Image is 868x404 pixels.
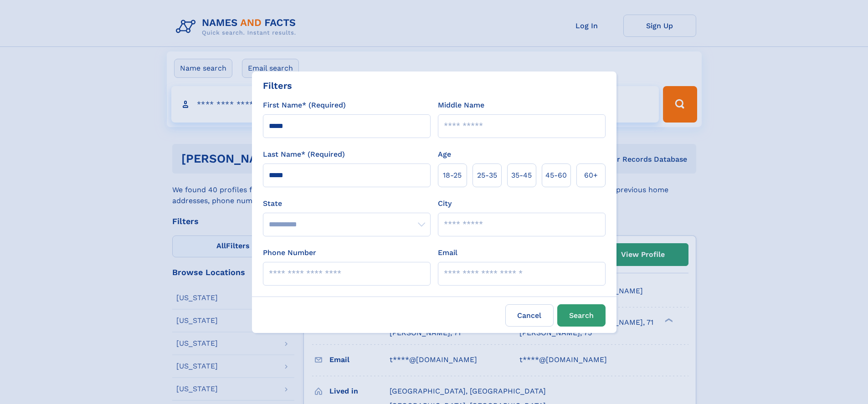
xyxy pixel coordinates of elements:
[263,100,346,111] label: First Name* (Required)
[263,198,431,209] label: State
[263,149,345,160] label: Last Name* (Required)
[443,170,462,181] span: 18‑25
[438,100,484,111] label: Middle Name
[263,79,292,92] div: Filters
[438,149,451,160] label: Age
[557,304,606,327] button: Search
[263,247,316,258] label: Phone Number
[477,170,497,181] span: 25‑35
[584,170,598,181] span: 60+
[545,170,567,181] span: 45‑60
[511,170,532,181] span: 35‑45
[438,198,452,209] label: City
[438,247,457,258] label: Email
[505,304,554,327] label: Cancel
